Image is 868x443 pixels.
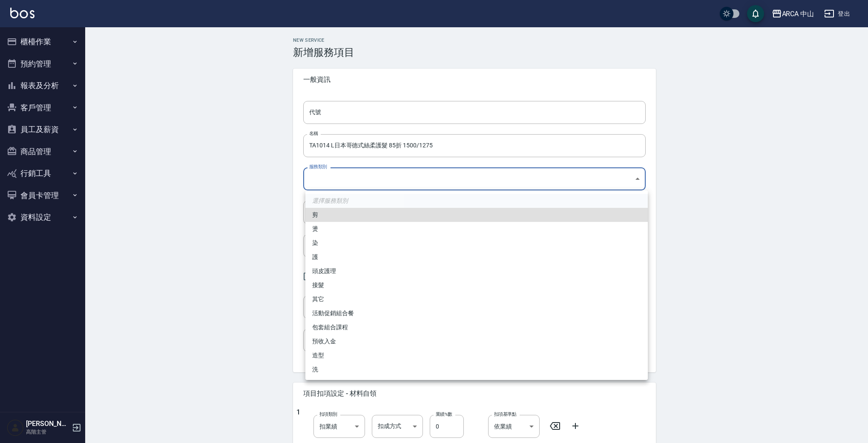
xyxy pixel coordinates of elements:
li: 接髮 [305,278,648,292]
li: 造型 [305,348,648,362]
li: 燙 [305,222,648,236]
li: 剪 [305,208,648,222]
li: 頭皮護理 [305,264,648,278]
li: 包套組合課程 [305,320,648,334]
li: 其它 [305,292,648,306]
li: 活動促銷組合餐 [305,306,648,320]
li: 洗 [305,362,648,377]
li: 預收入金 [305,334,648,348]
li: 護 [305,250,648,264]
li: 染 [305,236,648,250]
